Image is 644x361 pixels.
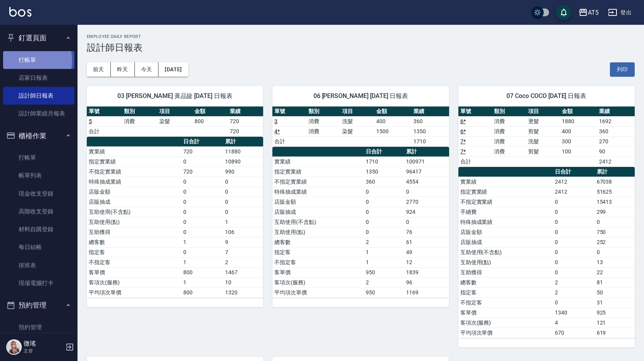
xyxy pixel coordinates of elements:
td: 61 [404,237,449,247]
table: a dense table [458,107,635,167]
td: 0 [404,217,449,227]
td: 特殊抽成業績 [87,177,181,187]
td: 0 [181,207,223,217]
td: 店販金額 [87,187,181,197]
td: 特殊抽成業績 [458,217,553,227]
td: 不指定客 [87,257,181,267]
td: 0 [223,177,263,187]
td: 0 [553,257,595,267]
td: 互助使用(不含點) [272,217,364,227]
td: 1710 [412,136,449,146]
td: 96417 [404,167,449,177]
td: 1692 [597,116,635,126]
h5: 微瑤 [24,340,63,347]
td: 0 [553,227,595,237]
td: 實業績 [87,146,181,156]
td: 平均項次單價 [272,287,364,297]
table: a dense table [272,147,449,298]
button: 昨天 [111,62,135,77]
td: 670 [553,328,595,338]
td: 店販抽成 [87,197,181,207]
a: 打帳單 [3,51,74,69]
td: 400 [560,126,597,136]
td: 12 [404,257,449,267]
td: 2412 [553,177,595,187]
td: 800 [181,267,223,277]
th: 累計 [223,137,263,147]
td: 1350 [412,126,449,136]
td: 90 [597,146,635,156]
td: 950 [364,287,404,297]
td: 49 [404,247,449,257]
td: 100 [560,146,597,156]
td: 店販抽成 [272,207,364,217]
h3: 設計師日報表 [87,42,635,53]
td: 0 [181,187,223,197]
td: 1 [181,237,223,247]
th: 類別 [307,107,340,117]
a: 設計師業績月報表 [3,105,74,122]
td: 合計 [87,126,122,136]
td: 1 [181,277,223,287]
td: 96 [404,277,449,287]
td: 0 [181,197,223,207]
td: 1169 [404,287,449,297]
td: 消費 [307,116,340,126]
td: 720 [181,146,223,156]
td: 0 [181,156,223,167]
span: 06 [PERSON_NAME] [DATE] 日報表 [282,92,439,100]
td: 0 [181,227,223,237]
td: 指定實業績 [458,187,553,197]
td: 互助獲得 [87,227,181,237]
td: 0 [181,247,223,257]
a: 預約管理 [3,318,74,336]
p: 主管 [24,347,63,354]
td: 客項次(服務) [272,277,364,287]
td: 0 [553,237,595,247]
th: 項目 [340,107,374,117]
th: 金額 [560,107,597,117]
button: 櫃檯作業 [3,126,74,146]
td: 不指定客 [458,297,553,308]
td: 互助使用(不含點) [458,247,553,257]
a: 5 [89,118,92,124]
td: 106 [223,227,263,237]
td: 燙髮 [526,116,560,126]
td: 不指定實業績 [458,197,553,207]
td: 720 [181,167,223,177]
td: 總客數 [272,237,364,247]
td: 22 [595,267,635,277]
a: 現金收支登錄 [3,185,74,203]
td: 67038 [595,177,635,187]
td: 252 [595,237,635,247]
td: 720 [228,116,263,126]
td: 2 [553,287,595,297]
td: 0 [364,197,404,207]
td: 360 [597,126,635,136]
td: 300 [560,136,597,146]
td: 互助獲得 [458,267,553,277]
a: 高階收支登錄 [3,203,74,220]
td: 1 [181,257,223,267]
td: 1340 [553,308,595,318]
td: 360 [412,116,449,126]
td: 客單價 [458,308,553,318]
td: 7 [223,247,263,257]
td: 9 [223,237,263,247]
td: 特殊抽成業績 [272,187,364,197]
td: 實業績 [272,156,364,167]
td: 0 [595,217,635,227]
a: 排班表 [3,256,74,274]
img: Logo [9,7,31,17]
td: 400 [374,116,412,126]
th: 項目 [157,107,193,117]
th: 項目 [526,107,560,117]
td: 0 [595,247,635,257]
a: 3 [274,118,277,124]
td: 0 [404,187,449,197]
td: 619 [595,328,635,338]
td: 31 [595,297,635,308]
td: 2412 [553,187,595,197]
td: 0 [223,187,263,197]
a: 設計師日報表 [3,87,74,105]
